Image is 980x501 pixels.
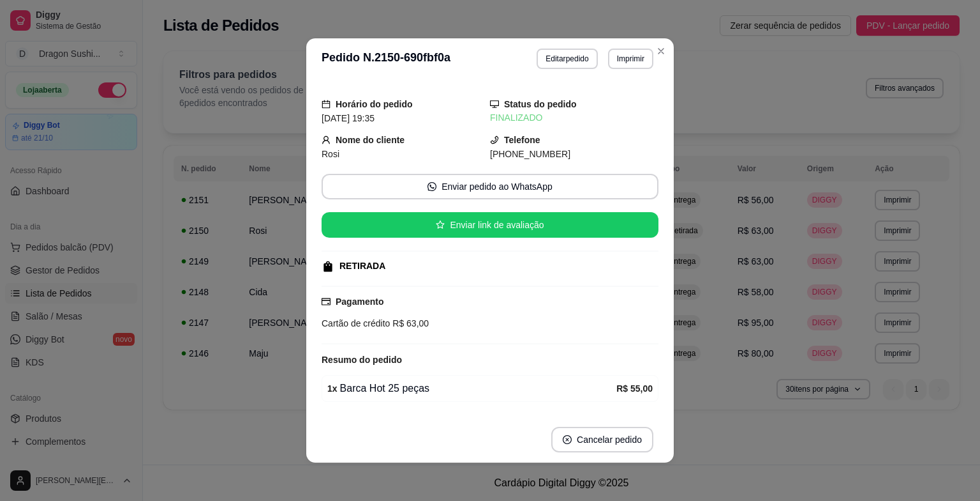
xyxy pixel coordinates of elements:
[327,383,338,394] strong: 1 x
[339,259,385,273] div: RETIRADA
[336,297,383,307] strong: Pagamento
[322,297,330,306] span: credit-card
[390,318,429,328] span: R$ 63,00
[322,149,339,159] span: Rosi
[490,100,499,109] span: desktop
[322,212,658,238] button: starEnviar link de avaliação
[504,99,577,109] strong: Status do pedido
[504,135,540,145] strong: Telefone
[427,182,436,191] span: whats-app
[436,220,445,229] span: star
[327,381,616,396] div: Barca Hot 25 peças
[336,99,413,109] strong: Horário do pedido
[616,383,653,394] strong: R$ 55,00
[322,113,375,123] span: [DATE] 19:35
[322,174,658,199] button: whats-appEnviar pedido ao WhatsApp
[322,49,450,69] h3: Pedido N. 2150-690fbf0a
[490,149,570,159] span: [PHONE_NUMBER]
[551,427,653,452] button: close-circleCancelar pedido
[322,100,330,109] span: calendar
[322,318,390,328] span: Cartão de crédito
[490,135,499,144] span: phone
[608,49,653,69] button: Imprimir
[651,41,671,61] button: Close
[322,355,402,365] strong: Resumo do pedido
[490,111,658,125] div: FINALIZADO
[322,135,330,144] span: user
[537,49,597,69] button: Editarpedido
[336,135,405,145] strong: Nome do cliente
[563,435,572,444] span: close-circle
